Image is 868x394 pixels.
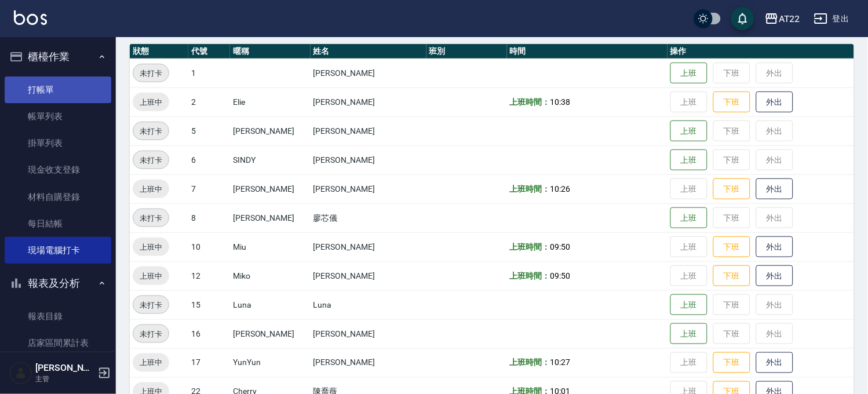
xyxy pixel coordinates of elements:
td: 5 [188,116,230,145]
span: 上班中 [133,357,169,369]
span: 09:50 [550,271,570,280]
button: 外出 [756,352,793,374]
a: 掛單列表 [5,130,111,156]
button: 報表及分析 [5,268,111,298]
a: 店家區間累計表 [5,330,111,356]
button: 外出 [756,236,793,258]
td: 廖芯儀 [311,203,426,232]
span: 10:38 [550,97,570,107]
td: 17 [188,348,230,377]
button: 上班 [670,323,707,345]
td: Miu [230,232,311,261]
p: 主管 [35,374,94,384]
img: Logo [14,10,47,25]
td: [PERSON_NAME] [311,59,426,87]
span: 10:27 [550,358,570,367]
th: 狀態 [130,44,188,59]
td: [PERSON_NAME] [311,116,426,145]
img: Person [9,362,32,385]
td: [PERSON_NAME] [311,261,426,290]
td: [PERSON_NAME] [230,203,311,232]
th: 代號 [188,44,230,59]
td: Elie [230,87,311,116]
th: 時間 [507,44,668,59]
button: AT22 [760,7,805,31]
td: [PERSON_NAME] [311,145,426,174]
th: 班別 [426,44,507,59]
span: 上班中 [133,183,169,195]
td: 2 [188,87,230,116]
a: 報表目錄 [5,303,111,330]
span: 上班中 [133,96,169,108]
td: 16 [188,319,230,348]
td: [PERSON_NAME] [311,348,426,377]
span: 未打卡 [133,212,169,224]
button: 外出 [756,178,793,200]
a: 帳單列表 [5,103,111,130]
a: 現金收支登錄 [5,156,111,183]
span: 上班中 [133,241,169,253]
td: Luna [311,290,426,319]
td: [PERSON_NAME] [311,87,426,116]
span: 10:26 [550,184,570,194]
button: 上班 [670,121,707,142]
td: 7 [188,174,230,203]
button: 上班 [670,207,707,229]
td: 12 [188,261,230,290]
td: 10 [188,232,230,261]
td: Miko [230,261,311,290]
span: 09:50 [550,242,570,251]
td: YunYun [230,348,311,377]
td: 1 [188,59,230,87]
td: [PERSON_NAME] [311,319,426,348]
span: 未打卡 [133,299,169,311]
td: [PERSON_NAME] [311,232,426,261]
td: [PERSON_NAME] [230,174,311,203]
td: 8 [188,203,230,232]
button: 櫃檯作業 [5,42,111,72]
span: 未打卡 [133,154,169,166]
td: [PERSON_NAME] [311,174,426,203]
td: 6 [188,145,230,174]
td: [PERSON_NAME] [230,116,311,145]
span: 未打卡 [133,125,169,137]
h5: [PERSON_NAME] [35,362,94,374]
button: 下班 [713,236,750,258]
td: Luna [230,290,311,319]
b: 上班時間： [510,358,550,367]
button: 下班 [713,178,750,200]
button: 下班 [713,265,750,287]
button: 登出 [809,8,854,30]
th: 暱稱 [230,44,311,59]
a: 現場電腦打卡 [5,237,111,264]
td: [PERSON_NAME] [230,319,311,348]
button: 上班 [670,63,707,84]
button: save [731,7,754,30]
td: SINDY [230,145,311,174]
b: 上班時間： [510,242,550,251]
th: 操作 [668,44,854,59]
button: 下班 [713,92,750,113]
a: 打帳單 [5,76,111,103]
a: 材料自購登錄 [5,184,111,210]
b: 上班時間： [510,97,550,107]
span: 未打卡 [133,328,169,340]
div: AT22 [779,12,800,26]
button: 上班 [670,149,707,171]
td: 15 [188,290,230,319]
button: 外出 [756,92,793,113]
button: 外出 [756,265,793,287]
a: 每日結帳 [5,210,111,237]
button: 下班 [713,352,750,374]
th: 姓名 [311,44,426,59]
span: 未打卡 [133,67,169,79]
span: 上班中 [133,270,169,282]
button: 上班 [670,294,707,316]
b: 上班時間： [510,271,550,280]
b: 上班時間： [510,184,550,194]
